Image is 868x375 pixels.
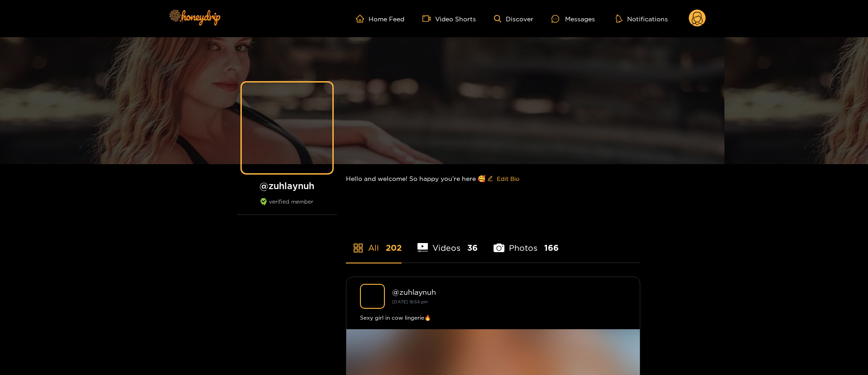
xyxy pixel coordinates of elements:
[353,243,364,253] span: appstore
[422,15,435,23] span: video-camera
[494,15,533,23] a: Discover
[356,15,404,23] a: Home Feed
[386,242,402,253] span: 202
[417,222,478,263] li: Videos
[237,180,337,191] h1: @ zuhlaynuh
[346,164,640,193] div: Hello and welcome! So happy you’re here 🥰
[613,14,671,23] button: Notifications
[494,222,559,263] li: Photos
[356,15,369,23] span: home
[544,242,559,253] span: 166
[360,313,626,322] div: Sexy girl in cow lingerie🔥
[487,175,493,182] span: edit
[392,288,626,296] div: @ zuhlaynuh
[497,174,519,183] span: Edit Bio
[392,299,428,304] small: [DATE] 18:54 pm
[485,171,521,186] button: editEdit Bio
[237,198,337,215] div: verified member
[422,15,476,23] a: Video Shorts
[360,284,385,309] img: zuhlaynuh
[467,242,478,253] span: 36
[551,14,595,24] div: Messages
[346,222,402,263] li: All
